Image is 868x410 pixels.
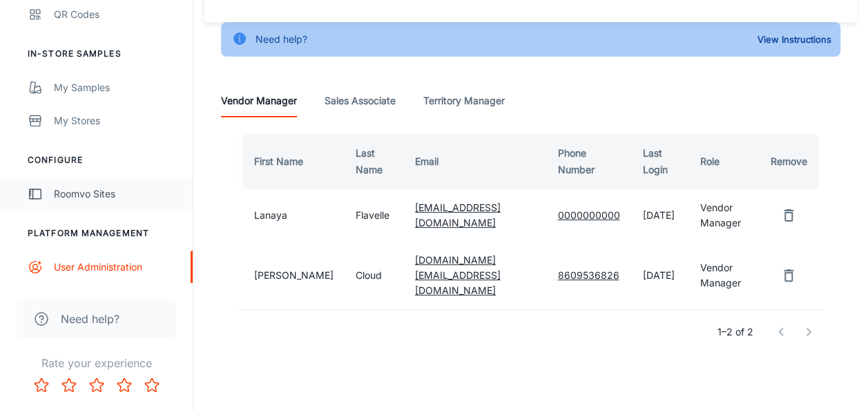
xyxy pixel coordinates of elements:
th: Phone Number [546,134,632,189]
button: Rate 4 star [110,371,138,399]
td: [DATE] [632,242,689,309]
button: Rate 2 star [55,371,83,399]
td: [DATE] [632,189,689,242]
div: QR Codes [54,7,179,22]
a: Sales Associate [325,84,396,117]
td: Lanaya [238,189,345,242]
div: My Stores [54,113,179,128]
th: First Name [238,134,345,189]
td: Cloud [345,242,404,309]
a: Vendor Manager [221,84,297,117]
a: 8609536826 [557,269,619,281]
p: Rate your experience [11,355,182,371]
button: Rate 1 star [28,371,55,399]
p: 1–2 of 2 [717,324,753,340]
button: Rate 5 star [138,371,166,399]
div: User Administration [54,260,179,275]
div: My Samples [54,80,179,95]
div: Need help? [255,26,307,52]
td: Flavelle [345,189,404,242]
span: Need help? [61,311,119,327]
a: Territory Manager [423,84,505,117]
a: 0000000000 [557,209,619,221]
div: Roomvo Sites [54,186,179,202]
td: Vendor Manager [689,242,760,309]
button: Rate 3 star [83,371,110,399]
button: remove user [775,202,802,229]
a: [DOMAIN_NAME][EMAIL_ADDRESS][DOMAIN_NAME] [415,254,501,296]
th: Email [404,134,547,189]
td: [PERSON_NAME] [238,242,345,309]
button: View Instructions [754,29,835,50]
th: Last Name [345,134,404,189]
th: Last Login [632,134,689,189]
th: Role [689,134,760,189]
button: remove user [775,262,802,289]
td: Vendor Manager [689,189,760,242]
a: [EMAIL_ADDRESS][DOMAIN_NAME] [415,202,501,228]
th: Remove [760,134,824,189]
